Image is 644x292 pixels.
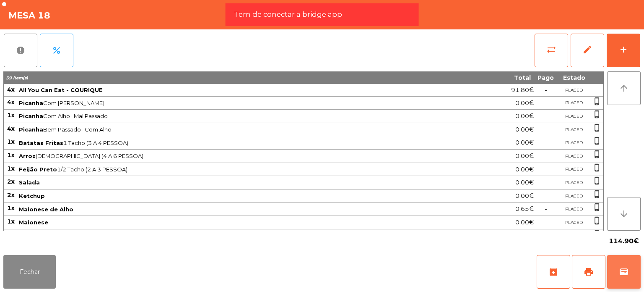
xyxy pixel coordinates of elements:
td: PLACED [557,229,591,243]
span: 0.00€ [515,164,534,175]
span: Maionese [19,219,48,226]
span: report [16,45,26,55]
span: Com Alho · Mal Passado [19,113,452,119]
span: 4x [7,86,15,93]
span: 4x [7,125,15,132]
span: Picanha [19,126,43,133]
td: PLACED [557,176,591,189]
span: All You Can Eat - COURIQUE [19,87,103,93]
span: 0.00€ [515,110,534,122]
span: [DEMOGRAPHIC_DATA] (4 A 6 PESSOA) [19,153,452,159]
button: report [4,34,37,67]
th: Estado [557,71,591,84]
span: - [545,86,547,94]
button: wallet [607,255,641,289]
span: Bem Passado · Com Alho [19,126,452,133]
i: arrow_upward [619,83,629,93]
span: phone_iphone [593,97,601,105]
td: PLACED [557,136,591,150]
span: edit [582,45,592,55]
span: 114.90€ [609,235,639,247]
td: PLACED [557,203,591,216]
span: 1x [7,218,15,225]
button: arrow_upward [607,71,641,105]
td: PLACED [557,150,591,163]
td: PLACED [557,216,591,229]
span: 1 Tacho (3 A 4 PESSOA) [19,139,452,146]
span: 1x [7,138,15,145]
button: edit [571,34,604,67]
td: PLACED [557,163,591,176]
span: 0.00€ [515,217,534,228]
span: 1x [7,111,15,119]
span: archive [548,267,558,277]
button: Fechar [3,255,56,289]
span: phone_iphone [593,163,601,172]
span: print [584,267,594,277]
button: percent [40,34,73,67]
span: phone_iphone [593,176,601,185]
span: percent [52,45,62,55]
i: arrow_downward [619,209,629,219]
span: Batatas Fritas [19,139,63,146]
span: Com [PERSON_NAME] [19,100,452,106]
span: Ketchup [19,192,45,199]
span: 0.00€ [515,137,534,148]
span: phone_iphone [593,137,601,145]
h4: Mesa 18 [8,9,50,22]
span: Picanha [19,113,43,119]
td: PLACED [557,123,591,137]
span: phone_iphone [593,230,601,238]
div: add [618,45,628,55]
span: 4x [7,98,15,106]
span: 1x [7,165,15,172]
th: Pago [534,71,557,84]
button: add [607,34,640,67]
span: - [545,205,547,213]
span: Tem de conectar a bridge app [234,9,342,20]
button: print [572,255,605,289]
button: sync_alt [535,34,568,67]
span: 2x [7,178,15,185]
span: Picanha [19,100,43,106]
td: PLACED [557,97,591,110]
td: PLACED [557,110,591,123]
span: Feijão Preto [19,166,57,173]
td: PLACED [557,189,591,203]
span: sync_alt [546,45,556,55]
span: 0.00€ [515,124,534,135]
span: 0.00€ [515,177,534,188]
span: Salada [19,179,40,186]
span: 0.65€ [515,203,534,215]
button: arrow_downward [607,197,641,231]
span: phone_iphone [593,124,601,132]
span: 0.00€ [515,97,534,109]
td: PLACED [557,84,591,97]
th: Total [453,71,534,84]
span: phone_iphone [593,216,601,225]
span: 1x [7,204,15,212]
span: wallet [619,267,629,277]
span: phone_iphone [593,110,601,118]
span: 0.00€ [515,190,534,202]
span: 1/2 Tacho (2 A 3 PESSOA) [19,166,452,173]
span: 39 item(s) [6,75,28,81]
span: 1x [7,151,15,159]
span: 0.00€ [515,150,534,162]
span: 2x [7,191,15,199]
span: 91.80€ [511,84,534,96]
span: phone_iphone [593,203,601,211]
span: 6.40€ [515,230,534,242]
span: Arroz [19,153,36,159]
button: archive [537,255,570,289]
span: phone_iphone [593,190,601,198]
span: Maionese de Alho [19,206,73,213]
span: phone_iphone [593,150,601,158]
